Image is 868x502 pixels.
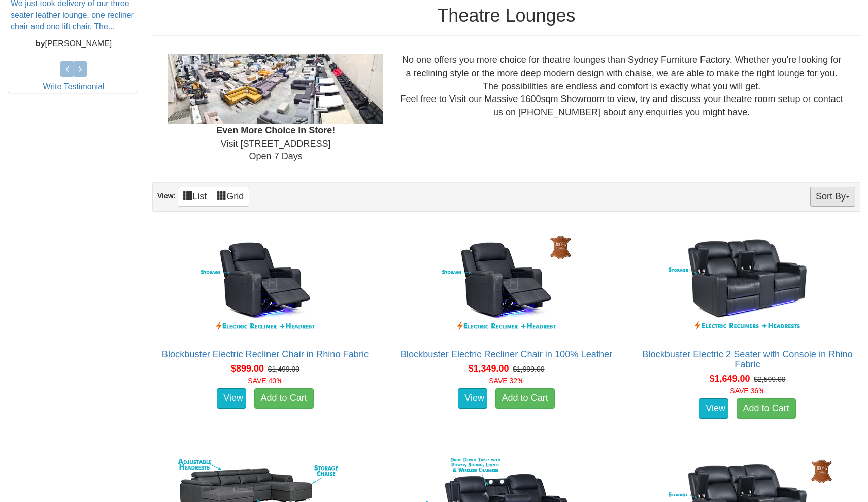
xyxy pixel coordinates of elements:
a: View [217,388,246,409]
a: View [458,388,487,409]
a: Blockbuster Electric Recliner Chair in 100% Leather [400,349,613,359]
a: Add to Cart [737,398,796,419]
div: Visit [STREET_ADDRESS] Open 7 Days [160,54,391,163]
del: $1,999.00 [513,365,544,373]
img: Blockbuster Electric Recliner Chair in 100% Leather [415,227,597,339]
a: Write Testimonial [43,82,104,91]
button: Sort By [810,187,855,207]
div: No one offers you more choice for theatre lounges than Sydney Furniture Factory. Whether you're l... [391,54,852,119]
img: Blockbuster Electric Recliner Chair in Rhino Fabric [174,227,356,339]
span: $899.00 [231,363,264,374]
img: Showroom [168,54,383,124]
del: $2,599.00 [754,375,785,383]
font: SAVE 32% [489,377,523,385]
span: $1,349.00 [468,363,509,374]
a: View [699,398,728,419]
a: List [178,187,212,207]
del: $1,499.00 [268,365,299,373]
a: Add to Cart [254,388,314,409]
h1: Theatre Lounges [152,6,860,26]
a: Blockbuster Electric Recliner Chair in Rhino Fabric [162,349,369,359]
p: [PERSON_NAME] [11,38,137,50]
font: SAVE 36% [730,387,764,395]
font: SAVE 40% [248,377,282,385]
span: $1,649.00 [709,374,750,384]
b: Even More Choice In Store! [216,125,335,136]
img: Blockbuster Electric 2 Seater with Console in Rhino Fabric [656,227,839,339]
strong: View: [157,192,176,200]
a: Grid [212,187,249,207]
a: Add to Cart [495,388,555,409]
b: by [36,39,45,48]
a: Blockbuster Electric 2 Seater with Console in Rhino Fabric [642,349,852,370]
